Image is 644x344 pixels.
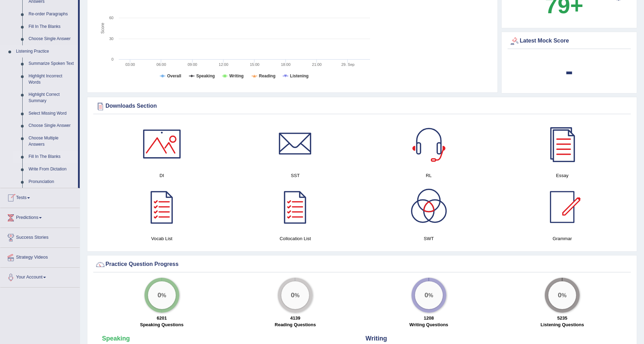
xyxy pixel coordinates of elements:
strong: 5235 [557,315,567,321]
strong: 6201 [157,315,167,321]
div: Downloads Section [95,101,629,112]
h4: Vocab List [99,235,225,242]
a: Strategy Videos [0,248,80,265]
div: % [281,281,309,309]
tspan: Overall [167,74,181,78]
div: % [148,281,176,309]
text: 30 [109,37,113,41]
a: Pronunciation [25,176,78,188]
strong: Speaking [102,335,130,342]
big: 0 [558,291,562,299]
a: Re-order Paragraphs [25,8,78,21]
big: 0 [291,291,295,299]
h4: Grammar [499,235,626,242]
b: - [565,58,573,84]
a: Choose Single Answer [25,33,78,45]
label: Writing Questions [409,321,448,328]
a: Fill In The Blanks [25,151,78,163]
a: Fill In The Blanks [25,21,78,33]
div: % [548,281,576,309]
h4: SWT [366,235,492,242]
big: 0 [157,291,161,299]
h4: DI [99,172,225,179]
text: 15:00 [250,62,260,67]
text: 21:00 [312,62,322,67]
text: 0 [111,57,113,61]
a: Your Account [0,268,80,285]
a: Write From Dictation [25,163,78,176]
a: Success Stories [0,228,80,245]
text: 18:00 [281,62,291,67]
a: Tests [0,188,80,206]
text: 03:00 [125,62,135,67]
a: Summarize Spoken Text [25,58,78,70]
label: Speaking Questions [140,321,183,328]
a: Select Missing Word [25,107,78,120]
h4: Collocation List [232,235,359,242]
label: Listening Questions [541,321,584,328]
h4: SST [232,172,359,179]
text: 12:00 [219,62,228,67]
strong: 4139 [290,315,300,321]
tspan: Reading [259,74,275,78]
a: Predictions [0,208,80,225]
a: Choose Multiple Answers [25,132,78,151]
div: Practice Question Progress [95,259,629,270]
tspan: Writing [229,74,244,78]
tspan: Listening [290,74,308,78]
tspan: 29. Sep [341,62,355,67]
tspan: Speaking [196,74,215,78]
label: Reading Questions [275,321,316,328]
a: Highlight Incorrect Words [25,70,78,89]
a: Listening Practice [13,45,78,58]
div: Latest Mock Score [509,36,629,46]
big: 0 [424,291,428,299]
a: Highlight Correct Summary [25,89,78,107]
strong: 1208 [424,315,434,321]
h4: Essay [499,172,626,179]
h4: RL [366,172,492,179]
text: 60 [109,16,113,20]
tspan: Score [100,23,105,34]
text: 09:00 [188,62,197,67]
a: Choose Single Answer [25,120,78,132]
div: % [415,281,443,309]
strong: Writing [366,335,387,342]
text: 06:00 [157,62,166,67]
